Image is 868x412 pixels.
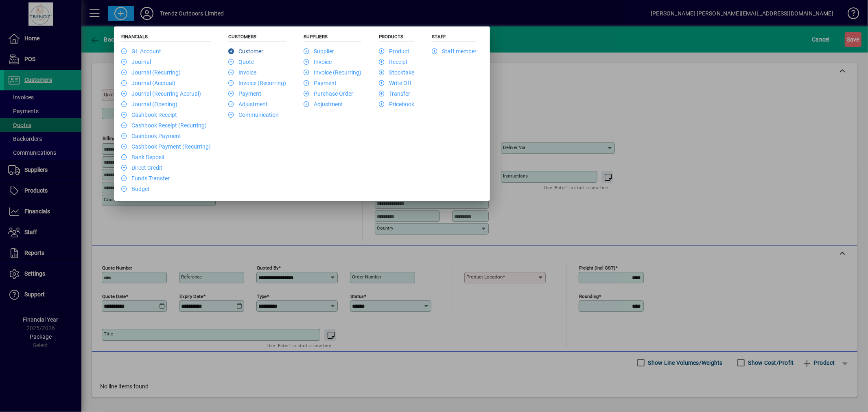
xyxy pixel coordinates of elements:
[121,34,211,42] h5: Financials
[228,90,261,97] a: Payment
[121,101,177,107] a: Journal (Opening)
[228,48,263,55] a: Customer
[379,80,411,86] a: Write Off
[228,59,254,65] a: Quote
[379,90,410,97] a: Transfer
[121,186,150,192] a: Budget
[121,59,151,65] a: Journal
[379,101,414,107] a: Pricebook
[121,133,181,139] a: Cashbook Payment
[379,59,408,65] a: Receipt
[121,175,170,182] a: Funds Transfer
[121,164,162,171] a: Direct Credit
[228,34,286,42] h5: Customers
[304,90,353,97] a: Purchase Order
[432,34,477,42] h5: Staff
[379,48,409,55] a: Product
[228,112,279,118] a: Communication
[304,59,332,65] a: Invoice
[432,48,477,55] a: Staff member
[121,48,161,55] a: GL Account
[121,90,201,97] a: Journal (Recurring Accrual)
[121,112,177,118] a: Cashbook Receipt
[304,101,343,107] a: Adjustment
[228,80,286,86] a: Invoice (Recurring)
[228,101,268,107] a: Adjustment
[304,69,361,76] a: Invoice (Recurring)
[121,80,175,86] a: Journal (Accrual)
[304,48,334,55] a: Supplier
[304,80,337,86] a: Payment
[379,34,414,42] h5: Products
[379,69,414,76] a: Stocktake
[121,154,165,160] a: Bank Deposit
[304,34,361,42] h5: Suppliers
[228,69,256,76] a: Invoice
[121,69,181,76] a: Journal (Recurring)
[121,143,211,150] a: Cashbook Payment (Recurring)
[121,122,207,129] a: Cashbook Receipt (Recurring)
